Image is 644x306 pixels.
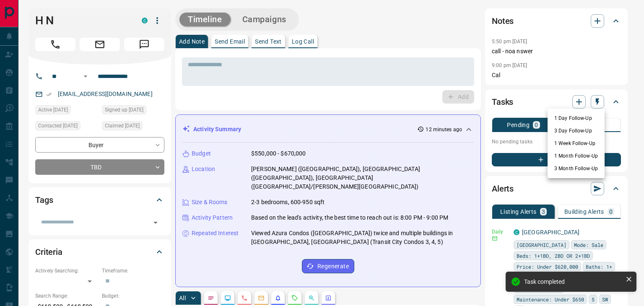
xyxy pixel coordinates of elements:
div: Task completed [524,278,622,285]
li: 3 Day Follow-Up [548,124,605,137]
li: 1 Day Follow-Up [548,112,605,124]
li: 3 Month Follow-Up [548,162,605,175]
li: 1 Month Follow-Up [548,150,605,162]
li: 1 Week Follow-Up [548,137,605,150]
